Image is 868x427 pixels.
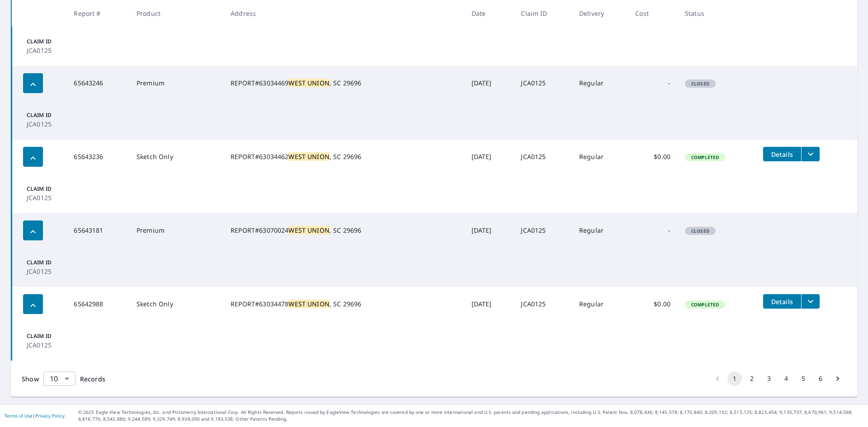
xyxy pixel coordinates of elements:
[464,287,514,321] td: [DATE]
[66,140,129,174] td: 65643236
[27,46,77,55] p: JCA0125
[779,371,793,386] button: Go to page 4
[231,152,457,161] div: REPORT#63034462 , SC 29696
[129,287,223,321] td: Sketch Only
[709,371,846,386] nav: pagination navigation
[35,413,65,419] a: Privacy Policy
[628,66,678,100] td: -
[514,287,572,321] td: JCA0125
[686,301,724,308] span: Completed
[27,267,77,276] p: JCA0125
[628,140,678,174] td: $0.00
[129,66,223,100] td: Premium
[66,213,129,248] td: 65643181
[27,185,77,193] p: Claim ID
[763,294,801,309] button: detailsBtn-65642988
[572,140,628,174] td: Regular
[464,213,514,248] td: [DATE]
[288,226,330,235] mark: WEST UNION
[514,140,572,174] td: JCA0125
[22,375,39,383] span: Show
[27,119,77,129] p: JCA0125
[129,140,223,174] td: Sketch Only
[231,300,457,309] div: REPORT#63034478 , SC 29696
[27,258,77,267] p: Claim ID
[231,79,457,88] div: REPORT#63034469 , SC 29696
[464,66,514,100] td: [DATE]
[27,38,77,46] p: Claim ID
[801,147,820,161] button: filesDropdownBtn-65643236
[78,409,863,422] p: © 2025 Eagle View Technologies, Inc. and Pictometry International Corp. All Rights Reserved. Repo...
[27,111,77,119] p: Claim ID
[686,80,715,87] span: Closed
[66,287,129,321] td: 65642988
[769,150,796,159] span: Details
[727,371,742,386] button: page 1
[628,287,678,321] td: $0.00
[5,413,65,418] p: |
[572,66,628,100] td: Regular
[514,66,572,100] td: JCA0125
[686,228,715,234] span: Closed
[27,340,77,350] p: JCA0125
[288,79,330,87] mark: WEST UNION
[80,375,105,383] span: Records
[813,371,828,386] button: Go to page 6
[763,147,801,161] button: detailsBtn-65643236
[27,332,77,340] p: Claim ID
[745,371,759,386] button: Go to page 2
[464,140,514,174] td: [DATE]
[66,66,129,100] td: 65643246
[762,371,776,386] button: Go to page 3
[288,152,330,161] mark: WEST UNION
[43,371,75,386] div: Show 10 records
[231,226,457,235] div: REPORT#63070024 , SC 29696
[628,213,678,248] td: -
[514,213,572,248] td: JCA0125
[796,371,811,386] button: Go to page 5
[288,300,330,308] mark: WEST UNION
[572,287,628,321] td: Regular
[801,294,820,309] button: filesDropdownBtn-65642988
[572,213,628,248] td: Regular
[686,154,724,160] span: Completed
[830,371,845,386] button: Go to next page
[27,193,77,202] p: JCA0125
[129,213,223,248] td: Premium
[769,297,796,306] span: Details
[43,366,75,391] div: 10
[5,413,33,419] a: Terms of Use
